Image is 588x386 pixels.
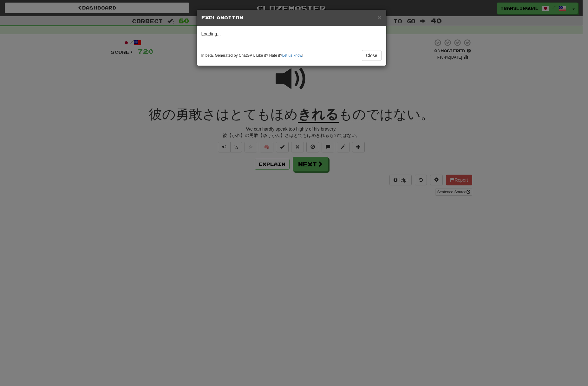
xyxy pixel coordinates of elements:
[201,53,304,58] small: In beta. Generated by ChatGPT. Like it? Hate it? !
[362,50,382,61] button: Close
[377,14,381,21] span: ×
[201,31,382,37] p: Loading...
[201,15,382,21] h5: Explanation
[377,14,381,21] button: Close
[282,53,302,58] a: Let us know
